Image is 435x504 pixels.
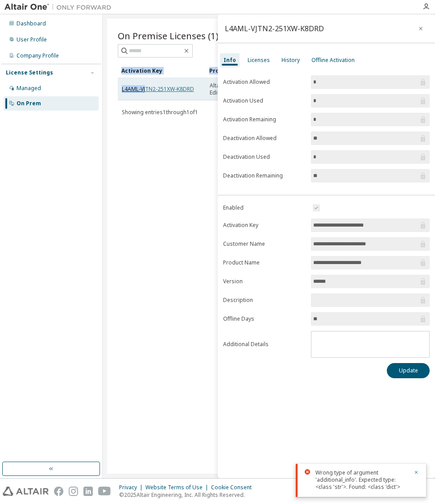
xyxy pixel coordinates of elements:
[311,57,355,64] div: Offline Activation
[223,204,306,211] label: Enabled
[17,52,59,59] div: Company Profile
[54,487,63,496] img: facebook.svg
[224,57,236,64] div: Info
[223,78,306,86] label: Activation Allowed
[223,341,306,348] label: Additional Details
[121,63,202,78] div: Activation Key
[3,487,49,496] img: altair_logo.svg
[122,108,198,116] span: Showing entries 1 through 1 of 1
[223,278,306,285] label: Version
[223,135,306,142] label: Deactivation Allowed
[4,3,116,12] img: Altair One
[223,315,306,322] label: Offline Days
[6,69,53,76] div: License Settings
[223,116,306,123] label: Activation Remaining
[83,487,93,496] img: linkedin.svg
[387,363,430,378] button: Update
[17,36,47,43] div: User Profile
[223,172,306,179] label: Deactivation Remaining
[223,259,306,266] label: Product Name
[248,57,270,64] div: Licenses
[211,484,257,491] div: Cookie Consent
[210,82,246,96] span: Altair Student Edition
[315,469,408,491] div: Wrong type of argument 'additional_info'. Expected type: <class 'str'>. Found: <class 'dict'>
[223,240,306,248] label: Customer Name
[119,484,145,491] div: Privacy
[17,100,41,107] div: On Prem
[209,63,247,78] div: Product
[118,29,219,42] span: On Premise Licenses (1)
[223,153,306,161] label: Deactivation Used
[225,25,324,32] div: L4AML-VJTN2-251XW-K8DRD
[17,85,41,92] div: Managed
[119,491,257,499] p: © 2025 Altair Engineering, Inc. All Rights Reserved.
[223,297,306,304] label: Description
[98,487,111,496] img: youtube.svg
[122,85,194,93] a: L4AML-VJTN2-251XW-K8DRD
[223,97,306,104] label: Activation Used
[282,57,300,64] div: History
[69,487,78,496] img: instagram.svg
[17,20,46,27] div: Dashboard
[145,484,211,491] div: Website Terms of Use
[223,222,306,229] label: Activation Key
